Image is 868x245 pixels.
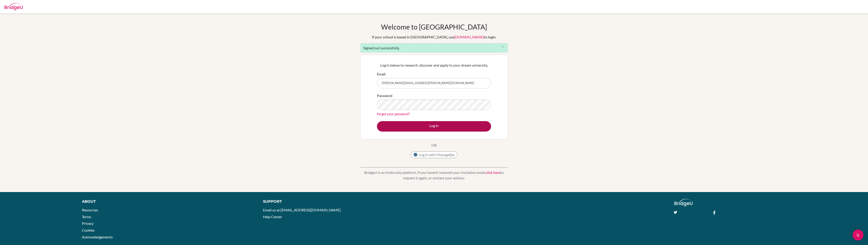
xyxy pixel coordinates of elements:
div: About [82,199,253,204]
img: Bridge-U [5,3,23,10]
a: Help Center [263,215,282,219]
a: Terms [82,215,91,219]
a: Cookies [82,228,95,232]
img: logo_white@2x-f4f0deed5e89b7ecb1c2cc34c3e3d731f90f0f143d5ea2071677605dd97b5244.png [674,199,693,206]
a: Resources [82,208,98,212]
div: Support [263,199,426,204]
h1: Welcome to [GEOGRAPHIC_DATA] [381,23,487,31]
a: click here [486,170,500,175]
a: Forgot your password? [377,112,410,116]
div: Signed out successfully. [360,43,508,52]
a: [DOMAIN_NAME] [454,35,484,39]
button: Log in with ManageBac [411,151,457,158]
a: Acknowledgements [82,235,113,239]
div: Open Intercom Messenger [853,230,863,240]
label: Password [377,93,392,98]
p: BridgeU is an invite only platform. If you haven’t received your invitation email, to request it ... [360,170,508,181]
a: Privacy [82,221,93,225]
p: OR [431,142,437,148]
p: Log in below to research, discover and apply to your dream university. [377,62,491,68]
a: Email us at [EMAIL_ADDRESS][DOMAIN_NAME] [263,208,341,212]
div: If your school is based in [GEOGRAPHIC_DATA], use to login. [372,34,496,40]
button: Close [499,43,508,50]
label: Email [377,71,386,77]
i: close [501,45,505,48]
button: Log in [377,121,491,132]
